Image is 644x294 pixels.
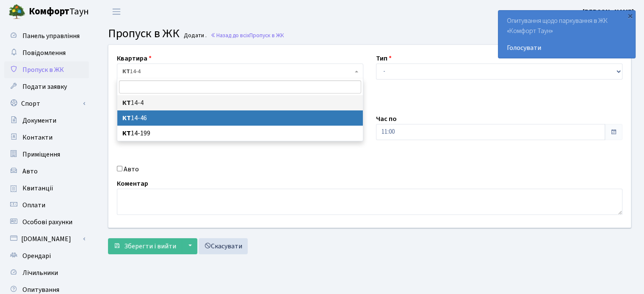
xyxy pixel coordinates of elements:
[199,238,248,254] a: Скасувати
[108,25,180,42] span: Пропуск в ЖК
[626,11,634,20] div: ×
[583,7,634,16] b: [PERSON_NAME]
[22,251,51,261] span: Орендарі
[4,95,89,112] a: Спорт
[22,150,60,159] span: Приміщення
[583,7,634,17] a: [PERSON_NAME]
[4,112,89,129] a: Документи
[106,5,127,19] button: Переключити навігацію
[4,146,89,163] a: Приміщення
[4,231,89,247] a: [DOMAIN_NAME]
[4,27,89,44] a: Панель управління
[376,53,392,63] label: Тип
[4,61,89,78] a: Пропуск в ЖК
[4,247,89,264] a: Орендарі
[22,268,58,278] span: Лічильники
[4,78,89,95] a: Подати заявку
[182,32,207,39] small: Додати .
[22,184,53,193] span: Квитанції
[117,110,363,126] li: 14-46
[22,65,64,74] span: Пропуск в ЖК
[122,129,131,138] b: КТ
[122,67,353,76] span: <b>КТ</b>&nbsp;&nbsp;&nbsp;&nbsp;14-4
[108,238,182,254] button: Зберегти і вийти
[124,164,139,174] label: Авто
[4,197,89,214] a: Оплати
[22,167,38,176] span: Авто
[22,116,56,125] span: Документи
[22,48,66,58] span: Повідомлення
[22,133,53,142] span: Контакти
[117,179,148,189] label: Коментар
[117,63,363,80] span: <b>КТ</b>&nbsp;&nbsp;&nbsp;&nbsp;14-4
[210,31,284,39] a: Назад до всіхПропуск в ЖК
[4,44,89,61] a: Повідомлення
[22,201,45,210] span: Оплати
[122,67,130,76] b: КТ
[122,113,131,123] b: КТ
[4,129,89,146] a: Контакти
[4,264,89,281] a: Лічильники
[8,3,25,20] img: logo.png
[249,31,284,39] span: Пропуск в ЖК
[498,11,635,58] div: Опитування щодо паркування в ЖК «Комфорт Таун»
[4,214,89,231] a: Особові рахунки
[4,180,89,197] a: Квитанції
[122,98,131,107] b: КТ
[29,5,69,18] b: Комфорт
[22,217,72,227] span: Особові рахунки
[29,5,89,19] span: Таун
[22,31,80,41] span: Панель управління
[507,43,627,53] a: Голосувати
[22,82,67,91] span: Подати заявку
[117,53,152,63] label: Квартира
[117,126,363,141] li: 14-199
[117,95,363,110] li: 14-4
[376,114,397,124] label: Час по
[124,242,176,251] span: Зберегти і вийти
[4,163,89,180] a: Авто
